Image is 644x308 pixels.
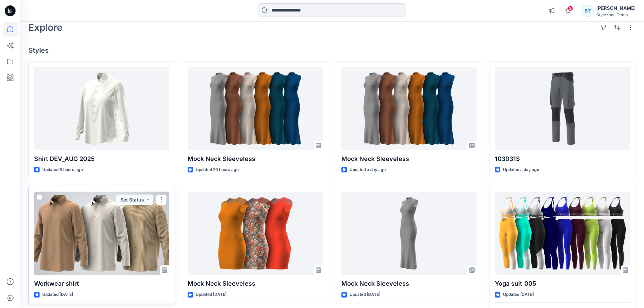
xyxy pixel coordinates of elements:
[28,46,636,54] h4: Styles
[188,192,323,275] a: Mock Neck Sleeveless
[495,67,630,150] a: 103031S
[503,291,534,298] p: Updated [DATE]
[34,154,169,164] p: Shirt DEV_AUG 2025
[341,154,477,164] p: Mock Neck Sleeveless
[42,166,83,173] p: Updated 8 hours ago
[350,291,380,298] p: Updated [DATE]
[495,192,630,275] a: Yoga suit_005
[495,154,630,164] p: 103031S
[503,166,539,173] p: Updated a day ago
[188,67,323,150] a: Mock Neck Sleeveless
[196,166,239,173] p: Updated 20 hours ago
[28,22,63,33] h2: Explore
[341,192,477,275] a: Mock Neck Sleeveless
[341,67,477,150] a: Mock Neck Sleeveless
[188,279,323,288] p: Mock Neck Sleeveless
[42,291,73,298] p: Updated [DATE]
[495,279,630,288] p: Yoga suit_005
[34,279,169,288] p: Workwear shirt
[341,279,477,288] p: Mock Neck Sleeveless
[568,6,573,11] span: 2
[188,154,323,164] p: Mock Neck Sleeveless
[350,166,386,173] p: Updated a day ago
[596,4,636,12] div: [PERSON_NAME]
[581,5,594,17] div: ST
[196,291,226,298] p: Updated [DATE]
[596,12,636,17] div: Stylezone Demo
[34,192,169,275] a: Workwear shirt
[34,67,169,150] a: Shirt DEV_AUG 2025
